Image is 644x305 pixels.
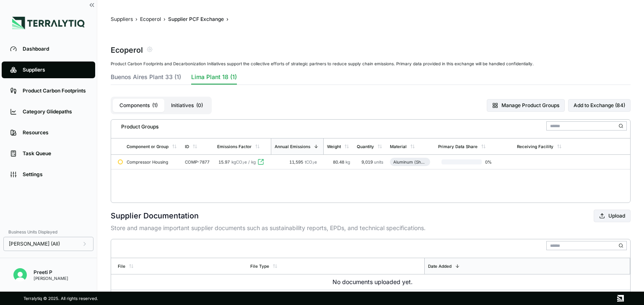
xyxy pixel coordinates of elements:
div: [PERSON_NAME] [34,276,68,281]
button: Upload [594,210,631,222]
div: ID [185,144,189,149]
button: Ecoperol [140,16,161,23]
span: kg [345,159,350,164]
span: › [226,16,229,23]
button: Lima Plant 18 (1) [191,73,237,85]
button: Suppliers [111,16,133,23]
div: Product Carbon Footprints [23,87,87,94]
img: Preeti P [13,268,27,282]
button: Manage Product Groups [487,99,565,112]
div: File [118,264,125,269]
div: Resources [23,129,87,136]
span: [PERSON_NAME] (All) [9,241,60,247]
span: units [374,159,383,164]
div: Aluminum (Sheet) [393,159,427,164]
div: Date Added [428,264,452,269]
button: Components(1) [113,99,164,112]
span: tCO e [305,159,317,164]
div: Quantity [357,144,374,149]
div: Product Carbon Footprints and Decarbonization Initiatives support the collective efforts of strat... [111,61,631,66]
div: COMP-7877 [185,159,210,164]
sub: 2 [312,161,314,165]
div: Receiving Facility [517,144,553,149]
div: Compressor Housing [127,159,178,164]
div: Task Queue [23,150,87,157]
button: Open user button [10,265,30,285]
div: Weight [327,144,341,149]
span: ( 1 ) [152,102,158,109]
div: File Type [250,264,269,269]
span: 9,019 [361,159,374,164]
img: Logo [12,17,85,29]
button: Buenos Aires Plant 33 (1) [111,73,181,85]
button: Initiatives(0) [164,99,210,112]
div: Ecoperol [111,44,143,55]
div: Material [390,144,407,149]
div: Settings [23,171,87,178]
div: Category Glidepaths [23,108,87,115]
div: Dashboard [23,46,87,52]
span: 80.48 [333,159,345,164]
td: No documents uploaded yet. [111,274,630,290]
div: Preeti P [34,269,68,276]
span: 11,595 [289,159,305,164]
button: Add to Exchange (84) [568,99,631,112]
span: › [135,16,138,23]
button: Supplier PCF Exchange [168,16,224,23]
span: 15.97 [218,159,230,164]
span: ( 0 ) [196,102,203,109]
div: Product Groups [114,120,158,130]
sub: 2 [242,161,244,165]
div: Component or Group [127,144,169,149]
span: kgCO e / kg [231,159,256,164]
div: Annual Emissions [275,144,310,149]
div: Business Units Displayed [3,227,93,237]
p: Store and manage important supplier documents such as sustainability reports, EPDs, and technical... [111,224,631,232]
div: Suppliers [23,67,87,73]
span: 0 % [482,159,509,164]
span: › [164,16,166,23]
h2: Supplier Documentation [111,210,199,222]
div: Primary Data Share [438,144,478,149]
div: Emissions Factor [217,144,252,149]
